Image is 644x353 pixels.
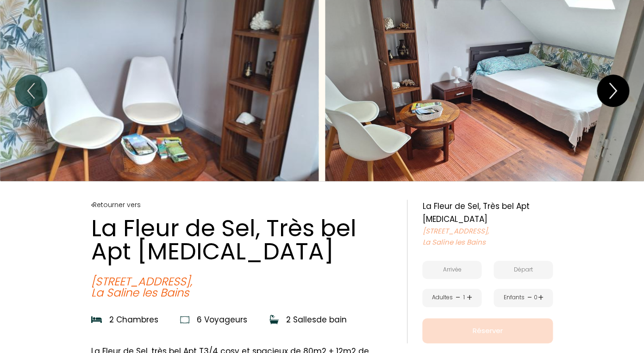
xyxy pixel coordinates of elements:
[286,313,347,326] p: 2 Salle de bain
[197,313,247,326] p: 6 Voyageur
[180,315,189,324] img: guests
[425,325,550,336] p: Réserver
[312,314,316,325] span: s
[533,293,538,302] div: 0
[456,290,461,305] a: -
[503,293,524,302] div: Enfants
[527,290,532,305] a: -
[91,276,395,287] span: [STREET_ADDRESS],
[422,200,553,226] p: La Fleur de Sel, Très bel Apt [MEDICAL_DATA]
[91,276,395,298] p: La Saline les Bains
[432,293,453,302] div: Adultes
[243,314,247,325] span: s
[422,318,553,343] button: Réserver
[109,313,158,326] p: 2 Chambre
[422,261,481,279] input: Arrivée
[422,226,553,248] p: La Saline les Bains
[494,261,553,279] input: Départ
[597,75,629,107] button: Next
[462,293,467,302] div: 1
[466,290,472,305] a: +
[91,200,395,210] a: Retourner vers
[91,217,395,263] p: La Fleur de Sel, Très bel Apt [MEDICAL_DATA]
[422,226,553,237] span: [STREET_ADDRESS],
[15,75,47,107] button: Previous
[538,290,544,305] a: +
[7,4,35,32] button: Ouvrir le widget de chat LiveChat
[154,314,158,325] span: s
